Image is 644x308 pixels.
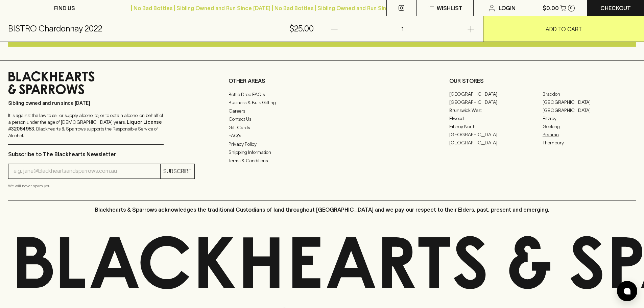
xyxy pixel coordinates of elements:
a: Bottle Drop FAQ's [229,90,415,98]
p: 0 [570,6,573,10]
p: Wishlist [437,4,462,12]
a: Terms & Conditions [229,157,415,165]
p: ADD TO CART [546,25,582,33]
p: $0.00 [543,4,559,12]
p: Checkout [600,4,631,12]
button: SUBSCRIBE [161,164,194,179]
p: Login [499,4,516,12]
a: Prahran [543,131,636,139]
a: Brunswick West [449,106,543,115]
a: Fitzroy North [449,123,543,131]
p: 1 [395,16,411,42]
a: [GEOGRAPHIC_DATA] [543,98,636,106]
p: FIND US [54,4,75,12]
h5: $25.00 [289,23,314,34]
a: [GEOGRAPHIC_DATA] [543,106,636,115]
p: We will never spam you [8,183,195,189]
a: [GEOGRAPHIC_DATA] [449,139,543,147]
a: [GEOGRAPHIC_DATA] [449,131,543,139]
a: Privacy Policy [229,140,415,148]
button: ADD TO CART [483,16,644,42]
a: Business & Bulk Gifting [229,99,415,107]
a: [GEOGRAPHIC_DATA] [449,90,543,98]
a: Geelong [543,123,636,131]
a: Gift Cards [229,123,415,132]
a: [GEOGRAPHIC_DATA] [449,98,543,106]
a: FAQ's [229,132,415,140]
strong: Liquor License #32064953 [8,119,162,132]
a: Fitzroy [543,115,636,123]
img: bubble-icon [624,288,630,294]
input: e.g. jane@blackheartsandsparrows.com.au [14,166,160,176]
a: Careers [229,107,415,115]
h5: BISTRO Chardonnay 2022 [8,23,102,34]
p: Sibling owned and run since [DATE] [8,100,164,106]
a: Braddon [543,90,636,98]
p: Blackhearts & Sparrows acknowledges the traditional Custodians of land throughout [GEOGRAPHIC_DAT... [95,206,549,214]
p: SUBSCRIBE [163,167,192,175]
a: Shipping Information [229,148,415,157]
p: OUR STORES [449,77,636,85]
a: Elwood [449,115,543,123]
a: Contact Us [229,115,415,123]
p: Subscribe to The Blackhearts Newsletter [8,150,195,158]
p: It is against the law to sell or supply alcohol to, or to obtain alcohol on behalf of a person un... [8,112,164,139]
a: Thornbury [543,139,636,147]
p: OTHER AREAS [229,77,415,85]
